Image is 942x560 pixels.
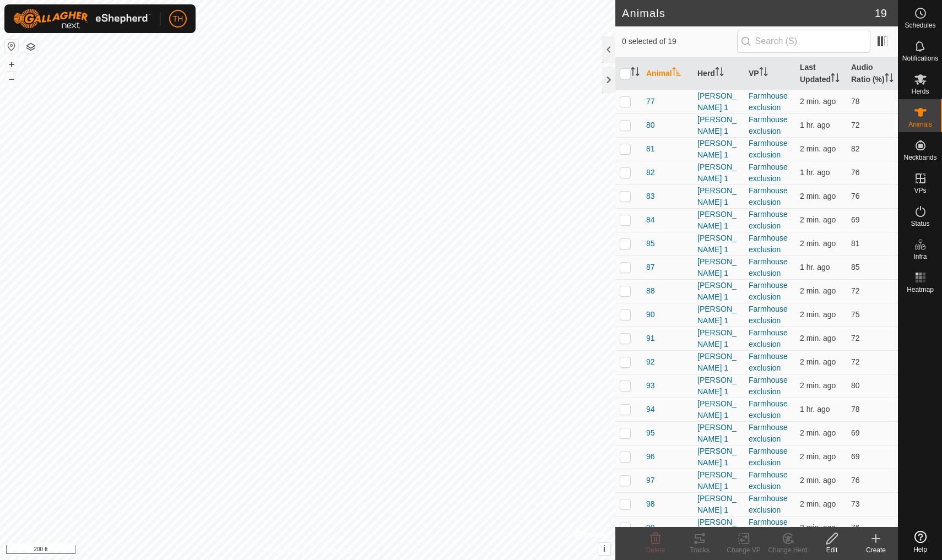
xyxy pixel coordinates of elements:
[759,69,768,78] p-sorticon: Activate to sort
[646,380,655,392] span: 93
[851,215,860,224] span: 69
[749,233,788,254] a: Farmhouse exclusion
[598,543,610,555] button: i
[800,192,836,200] span: Sep 16, 2025 at 9:32 PM
[697,114,740,137] div: [PERSON_NAME] 1
[646,96,655,107] span: 77
[622,7,875,20] h2: Animals
[800,97,836,106] span: Sep 16, 2025 at 9:31 PM
[749,494,788,514] a: Farmhouse exclusion
[24,40,37,53] button: Map Layers
[5,72,18,85] button: –
[749,257,788,278] a: Farmhouse exclusion
[800,381,836,390] span: Sep 16, 2025 at 9:32 PM
[851,357,860,366] span: 72
[646,143,655,155] span: 81
[697,327,740,350] div: [PERSON_NAME] 1
[697,351,740,374] div: [PERSON_NAME] 1
[646,498,655,510] span: 98
[264,546,305,556] a: Privacy Policy
[744,57,795,90] th: VP
[913,546,927,553] span: Help
[697,303,740,327] div: [PERSON_NAME] 1
[851,452,860,461] span: 69
[646,309,655,320] span: 90
[749,447,788,467] a: Farmhouse exclusion
[851,499,860,508] span: 73
[749,162,788,183] a: Farmhouse exclusion
[749,139,788,159] a: Farmhouse exclusion
[646,167,655,178] span: 82
[800,310,836,319] span: Sep 16, 2025 at 9:31 PM
[646,404,655,415] span: 94
[646,356,655,368] span: 92
[851,168,860,177] span: 76
[800,476,836,485] span: Sep 16, 2025 at 9:32 PM
[631,69,640,78] p-sorticon: Activate to sort
[693,57,744,90] th: Herd
[646,285,655,297] span: 88
[800,239,836,248] span: Sep 16, 2025 at 9:32 PM
[749,470,788,491] a: Farmhouse exclusion
[697,445,740,469] div: [PERSON_NAME] 1
[646,191,655,202] span: 83
[697,256,740,279] div: [PERSON_NAME] 1
[851,476,860,485] span: 76
[851,381,860,390] span: 80
[603,544,605,553] span: i
[697,138,740,161] div: [PERSON_NAME] 1
[5,40,18,53] button: Reset Map
[854,545,898,555] div: Create
[749,376,788,396] a: Farmhouse exclusion
[749,328,788,349] a: Farmhouse exclusion
[749,186,788,206] a: Farmhouse exclusion
[914,187,926,194] span: VPs
[697,516,740,540] div: [PERSON_NAME] 1
[800,428,836,437] span: Sep 16, 2025 at 9:32 PM
[800,286,836,295] span: Sep 16, 2025 at 9:32 PM
[697,422,740,445] div: [PERSON_NAME] 1
[737,30,870,53] input: Search (S)
[800,263,830,271] span: Sep 16, 2025 at 8:02 PM
[903,154,936,161] span: Neckbands
[749,305,788,325] a: Farmhouse exclusion
[875,5,887,21] span: 19
[851,192,860,200] span: 76
[715,69,724,78] p-sorticon: Activate to sort
[810,545,854,555] div: Edit
[800,168,830,177] span: Sep 16, 2025 at 8:02 PM
[913,253,927,260] span: Infra
[646,214,655,226] span: 84
[5,58,18,71] button: +
[898,526,942,557] a: Help
[697,185,740,208] div: [PERSON_NAME] 1
[831,75,840,84] p-sorticon: Activate to sort
[646,119,655,131] span: 80
[646,546,665,554] span: Delete
[749,423,788,443] a: Farmhouse exclusion
[851,405,860,414] span: 78
[847,57,898,90] th: Audio Ratio (%)
[800,357,836,366] span: Sep 16, 2025 at 9:32 PM
[911,220,929,227] span: Status
[646,262,655,273] span: 87
[318,546,351,556] a: Contact Us
[851,286,860,295] span: 72
[646,238,655,249] span: 85
[800,523,836,532] span: Sep 16, 2025 at 9:32 PM
[697,209,740,232] div: [PERSON_NAME] 1
[908,121,932,128] span: Animals
[646,475,655,486] span: 97
[766,545,810,555] div: Change Herd
[749,210,788,230] a: Farmhouse exclusion
[851,121,860,129] span: 72
[642,57,693,90] th: Animal
[749,399,788,420] a: Farmhouse exclusion
[800,215,836,224] span: Sep 16, 2025 at 9:32 PM
[13,9,151,29] img: Gallagher Logo
[646,522,655,534] span: 99
[749,91,788,112] a: Farmhouse exclusion
[697,232,740,255] div: [PERSON_NAME] 1
[749,352,788,372] a: Farmhouse exclusion
[749,518,788,538] a: Farmhouse exclusion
